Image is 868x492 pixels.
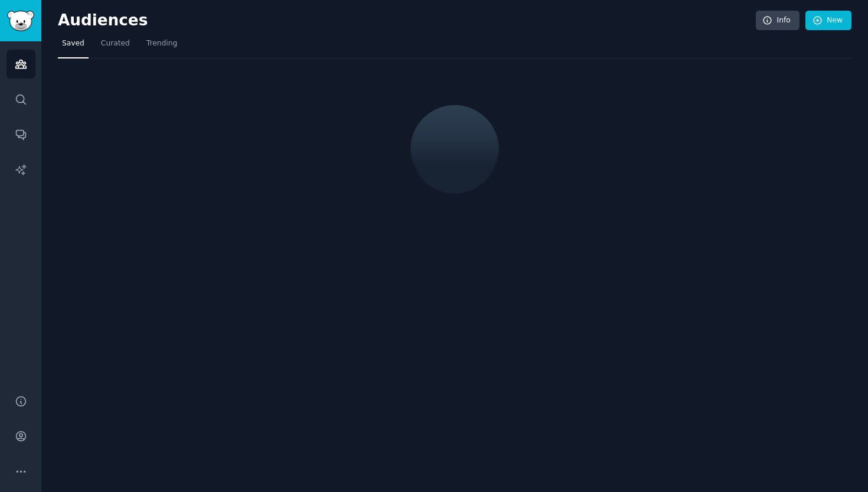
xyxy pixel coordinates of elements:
[756,11,800,31] a: Info
[62,38,84,49] span: Saved
[7,11,34,31] img: GummySearch logo
[142,34,181,58] a: Trending
[805,11,851,31] a: New
[58,34,89,58] a: Saved
[146,38,177,49] span: Trending
[101,38,130,49] span: Curated
[58,11,756,30] h2: Audiences
[97,34,134,58] a: Curated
